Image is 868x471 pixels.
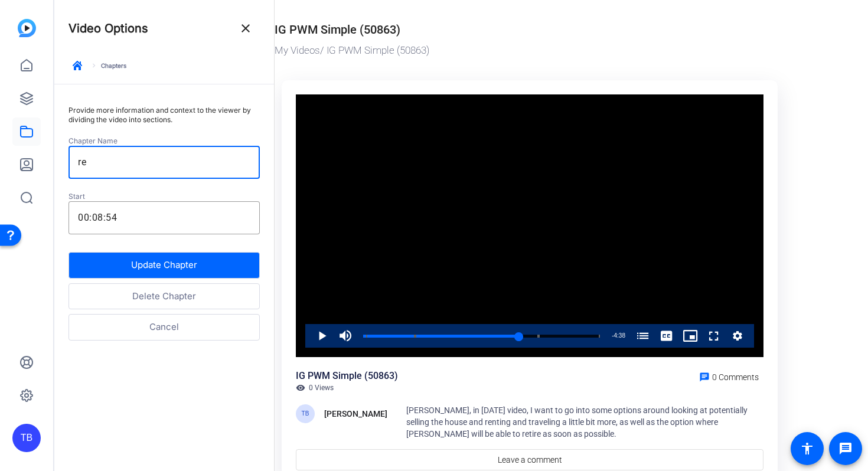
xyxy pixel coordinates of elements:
[296,449,763,470] a: Leave a comment
[68,252,260,279] button: Update Chapter
[678,324,702,348] button: Picture-in-Picture
[309,383,334,392] span: 0 Views
[800,441,814,456] mat-icon: accessibility
[296,383,305,392] mat-icon: visibility
[275,44,320,56] a: My Videos
[838,441,853,456] mat-icon: message
[310,324,334,348] button: Play
[296,369,398,383] div: IG PWM Simple (50863)
[68,283,260,310] button: Delete Chapter
[296,404,315,423] div: TB
[12,424,41,452] div: TB
[324,407,387,421] div: [PERSON_NAME]
[614,332,625,339] span: 4:38
[631,324,655,348] button: Chapters
[68,21,148,35] h4: Video Options
[68,136,260,146] div: Chapter Name
[363,335,600,338] div: Progress Bar
[406,405,748,439] span: [PERSON_NAME], in [DATE] video, I want to go into some options around looking at potentially sell...
[275,21,400,38] div: IG PWM Simple (50863)
[655,324,678,348] button: Captions
[68,192,260,201] div: Start
[18,19,36,37] img: blue-gradient.svg
[694,369,763,383] a: 0 Comments
[498,454,562,466] span: Leave a comment
[239,21,253,35] mat-icon: close
[712,372,759,382] span: 0 Comments
[702,324,726,348] button: Fullscreen
[296,94,763,358] div: Video Player
[612,332,614,339] span: -
[68,314,260,341] button: Cancel
[275,43,785,58] div: / IG PWM Simple (50863)
[334,324,357,348] button: Mute
[699,372,710,382] mat-icon: chat
[68,106,260,125] p: Provide more information and context to the viewer by dividing the video into sections.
